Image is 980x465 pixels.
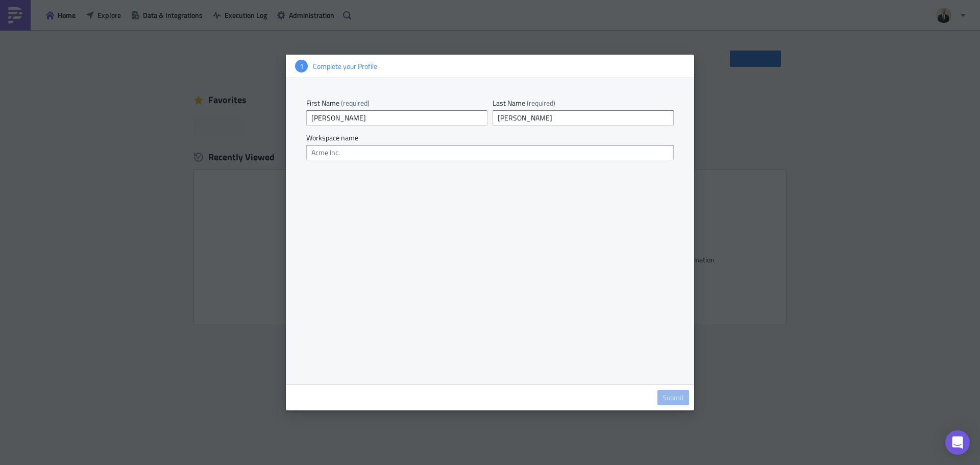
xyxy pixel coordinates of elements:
a: Submit [657,390,689,405]
input: Last Name [493,110,674,126]
label: First Name [306,99,487,108]
label: Last Name [493,99,674,108]
span: (required) [527,97,555,108]
div: Complete your Profile [308,62,685,71]
input: First Name [306,110,487,126]
div: 1 [295,60,308,72]
input: Acme Inc. [306,145,674,160]
label: Workspace name [306,133,674,142]
span: Submit [663,393,684,402]
div: Open Intercom Messenger [945,430,970,455]
span: (required) [341,97,370,108]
